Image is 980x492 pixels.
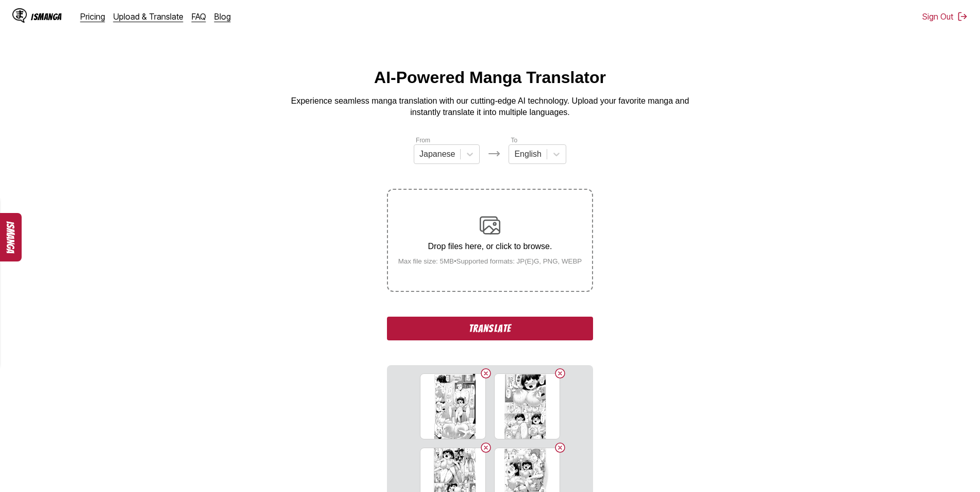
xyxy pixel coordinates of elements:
[390,242,590,251] p: Drop files here, or click to browse.
[284,95,696,119] p: Experience seamless manga translation with our cutting-edge AI technology. Upload your favorite m...
[554,367,566,380] button: Delete image
[374,68,606,87] h1: AI-Powered Manga Translator
[80,11,105,22] a: Pricing
[416,137,430,144] label: From
[957,11,968,22] img: Sign out
[31,12,62,22] div: IsManga
[192,11,206,22] a: FAQ
[12,8,80,25] a: IsManga LogoIsManga
[113,11,183,22] a: Upload & Translate
[488,147,500,160] img: Languages icon
[511,137,517,144] label: To
[12,8,27,23] img: IsManga Logo
[480,367,492,380] button: Delete image
[554,441,566,454] button: Delete image
[387,317,593,340] button: Translate
[390,257,590,265] small: Max file size: 5MB • Supported formats: JP(E)G, PNG, WEBP
[214,11,231,22] a: Blog
[922,11,968,22] button: Sign Out
[480,441,492,454] button: Delete image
